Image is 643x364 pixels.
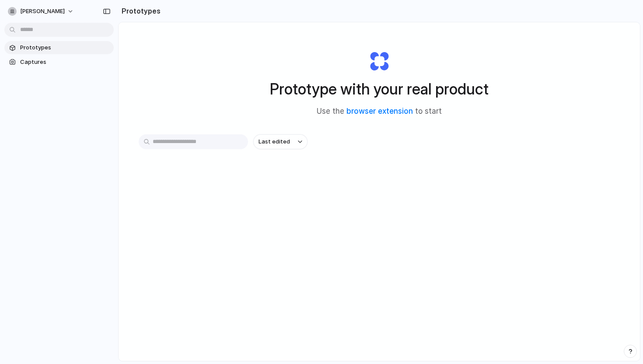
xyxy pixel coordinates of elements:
[4,56,114,69] a: Captures
[259,137,290,146] span: Last edited
[270,77,489,101] h1: Prototype with your real product
[20,7,65,16] span: [PERSON_NAME]
[346,107,413,115] a: browser extension
[20,58,110,66] span: Captures
[4,4,78,18] button: [PERSON_NAME]
[253,134,308,149] button: Last edited
[4,41,114,54] a: Prototypes
[317,106,442,117] span: Use the to start
[20,43,110,52] span: Prototypes
[118,6,161,16] h2: Prototypes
